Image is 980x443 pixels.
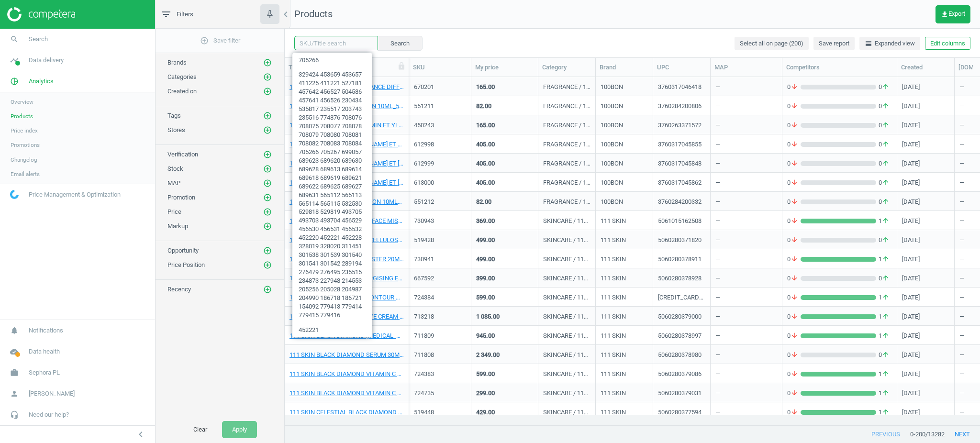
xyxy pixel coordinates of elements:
span: 0 [787,274,801,283]
button: add_circle_outline [263,246,272,255]
div: SKINCARE / 111 SKIN [543,351,590,363]
div: 82.00 [476,198,491,206]
div: 613000 [414,178,466,187]
div: FRAGRANCE / 100BON [543,159,590,171]
i: arrow_upward [882,370,890,378]
div: SKINCARE / 111 SKIN [543,236,590,248]
i: add_circle_outline [263,246,272,255]
div: 111 SKIN [601,217,626,229]
i: add_circle_outline [263,165,272,173]
div: 612998 [414,140,466,149]
span: Changelog [11,156,37,164]
a: 111 SKIN BLACK DIAMOND [MEDICAL_DATA] OIL 30ML_711809-30 ml [290,332,404,340]
div: SKINCARE / 111 SKIN [543,312,590,324]
span: 1 [876,332,892,340]
div: 111 SKIN [601,236,626,248]
i: arrow_downward [791,102,798,111]
div: 369.00 [476,217,495,225]
div: FRAGRANCE / 100BON [543,121,590,133]
i: arrow_downward [791,236,798,244]
span: Data delivery [29,56,64,65]
span: 0 [787,159,801,168]
span: 1 [876,370,892,378]
div: 3760317045862 [658,178,702,190]
a: 111 SKIN BLACK DIAMOND CONTOUR GEL 15ML_724384-BLACK DIAMOND Contour Gel [290,293,404,302]
span: Data health [29,347,60,356]
span: Products [294,8,333,20]
i: add_circle_outline [263,208,272,216]
div: 111 SKIN [601,332,626,343]
span: 0 [876,83,892,91]
div: 5060280378997 [658,332,702,343]
div: FRAGRANCE / 100BON [543,83,590,95]
span: 0 [787,102,801,111]
div: 711809 [414,332,466,340]
div: 730941 [414,255,466,264]
div: 724735 [414,389,466,398]
div: — [715,198,777,206]
div: [CREDIT_CARD_NUMBER] [658,293,705,305]
button: add_circle_outlineSave filter [156,31,284,50]
div: 551212 [414,198,466,206]
img: wGWNvw8QSZomAAAAABJRU5ErkJggg== [10,190,19,199]
a: 100BON L'ATELIER [PERSON_NAME] ET [PERSON_NAME] EDP 50ML_612999-L'ATELIER [PERSON_NAME] ET [PERSO... [290,159,404,168]
a: 100BON LACHER PRISE ROLL-ON 10ML_551212-LACHER PRISE ROLL-ON 10ML [290,198,404,206]
div: SKINCARE / 111 SKIN [543,255,590,267]
i: pie_chart_outlined [5,72,23,90]
span: Search [29,35,48,44]
span: Promotions [11,141,40,149]
span: Recency [167,286,191,293]
div: 5060280371820 [658,236,702,248]
div: [DATE] [902,121,920,133]
span: Save report [819,39,849,48]
div: 5061015162508 [658,217,702,229]
div: 499.00 [476,255,495,264]
div: SKINCARE / 111 SKIN [543,332,590,343]
span: Select all on page (200) [740,39,803,48]
button: chevron_left [129,428,153,441]
div: [DATE] [902,178,920,190]
a: 111 SKIN ALL DAY RADIANCE FACE MIST 100ML_730943-All Day Radiance Face Mist 100 ML [290,217,404,225]
span: Created on [167,88,197,95]
button: Search [378,36,423,50]
div: SKINCARE / 111 SKIN [543,217,590,229]
span: Notifications [29,326,63,335]
div: grid [285,77,980,415]
span: 705266 [292,53,372,67]
span: 0 [787,312,801,321]
i: arrow_downward [791,83,798,91]
span: 0 [787,140,801,149]
span: 0 [876,178,892,187]
div: 299.00 [476,389,495,398]
span: Export [941,11,965,18]
i: arrow_upward [882,274,890,283]
div: 405.00 [476,178,495,187]
i: arrow_downward [791,140,798,149]
div: 111 SKIN [601,312,626,324]
span: Sephora PL [29,368,60,377]
div: Brand [600,63,649,72]
div: — [715,293,777,302]
i: arrow_downward [791,255,798,264]
div: 111 SKIN [601,370,626,382]
button: add_circle_outline [263,207,272,217]
i: notifications [5,321,23,340]
div: 100BON [601,121,623,133]
div: — [715,121,777,130]
span: Price Management & Optimization [29,190,121,199]
div: SKINCARE / 111 SKIN [543,274,590,286]
div: 724384 [414,293,466,302]
i: arrow_upward [882,255,890,264]
span: Categories [167,73,197,80]
i: cloud_done [5,343,23,361]
div: 5060280378911 [658,255,702,267]
div: Competitors [786,63,893,72]
div: — [715,102,777,111]
div: 519428 [414,236,466,244]
div: FRAGRANCE / 100BON [543,140,590,152]
div: 730943 [414,217,466,225]
div: 405.00 [476,140,495,149]
button: Edit columns [925,37,970,50]
i: add_circle_outline [263,222,272,231]
a: 111 SKIN ANTIOXIDANT ENERGISING ESSENCE 100ML_667592-ANTIOXIDANT ENERGISING ESSENCE 100ML [290,274,404,283]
